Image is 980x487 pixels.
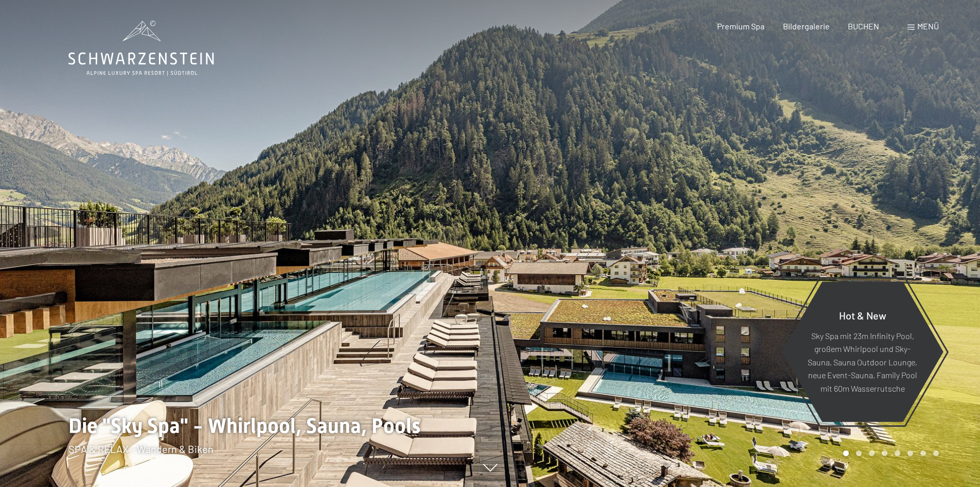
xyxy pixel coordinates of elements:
div: Carousel Page 8 [933,450,939,456]
div: Carousel Page 3 [869,450,875,456]
span: Hot & New [839,309,886,321]
span: Menü [917,21,939,31]
a: Bildergalerie [783,21,830,31]
div: Carousel Pagination [840,450,939,456]
div: Carousel Page 6 [907,450,913,456]
a: Premium Spa [717,21,764,31]
a: BUCHEN [848,21,879,31]
div: Carousel Page 7 [920,450,926,456]
a: Hot & New Sky Spa mit 23m Infinity Pool, großem Whirlpool und Sky-Sauna, Sauna Outdoor Lounge, ne... [781,281,944,423]
div: Carousel Page 4 [882,450,887,456]
div: Carousel Page 2 [856,450,862,456]
p: Sky Spa mit 23m Infinity Pool, großem Whirlpool und Sky-Sauna, Sauna Outdoor Lounge, neue Event-S... [807,329,918,395]
div: Carousel Page 5 [895,450,900,456]
div: Carousel Page 1 (Current Slide) [843,450,849,456]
